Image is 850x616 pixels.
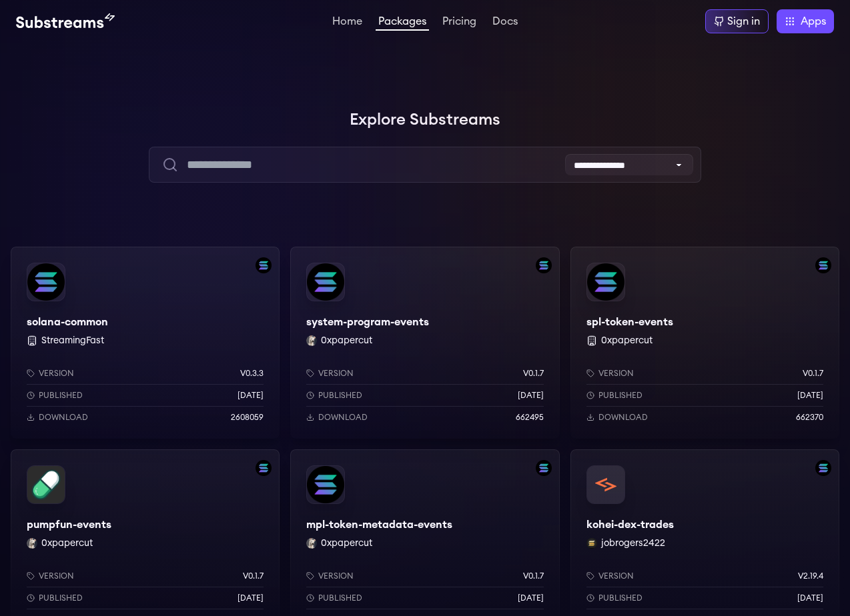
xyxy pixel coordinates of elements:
p: v0.1.7 [523,368,544,379]
button: 0xpapercut [41,537,93,550]
p: Download [39,412,88,423]
img: Filter by solana network [256,257,272,273]
button: 0xpapercut [321,334,372,347]
button: 0xpapercut [321,537,372,550]
p: 662495 [516,412,544,423]
p: Published [598,390,643,401]
p: Version [39,571,74,581]
a: Filter by solana networkspl-token-eventsspl-token-events 0xpapercutVersionv0.1.7Published[DATE]Do... [570,247,839,439]
div: Sign in [727,13,760,29]
p: Version [598,368,634,379]
a: Filter by solana networksystem-program-eventssystem-program-events0xpapercut 0xpapercutVersionv0.... [290,247,559,439]
a: Sign in [705,9,769,33]
p: Version [598,571,634,581]
p: Published [318,593,362,603]
a: Docs [490,16,520,29]
p: [DATE] [238,390,264,401]
h1: Explore Substreams [11,107,839,133]
p: Version [39,368,74,379]
button: StreamingFast [41,334,104,347]
p: Published [39,390,83,401]
p: v0.1.7 [803,368,823,379]
img: Substream's logo [16,13,115,29]
img: Filter by solana network [536,257,552,273]
a: Filter by solana networksolana-commonsolana-common StreamingFastVersionv0.3.3Published[DATE]Downl... [11,247,280,439]
p: v0.3.3 [240,368,264,379]
button: jobrogers2422 [601,537,665,550]
p: v0.1.7 [523,571,544,581]
img: Filter by solana network [815,257,831,273]
p: [DATE] [238,593,264,603]
p: [DATE] [797,593,823,603]
p: Published [598,593,643,603]
p: [DATE] [518,593,544,603]
p: Published [318,390,362,401]
p: Download [318,412,368,423]
a: Pricing [440,16,479,29]
button: 0xpapercut [601,334,653,347]
a: Home [330,16,365,29]
img: Filter by solana network [256,460,272,476]
p: v0.1.7 [243,571,264,581]
a: Packages [376,16,429,31]
img: Filter by solana network [536,460,552,476]
img: Filter by solana network [815,460,831,476]
p: 2608059 [231,412,264,423]
p: Published [39,593,83,603]
p: Version [318,571,354,581]
p: Version [318,368,354,379]
p: Download [598,412,648,423]
p: [DATE] [797,390,823,401]
p: [DATE] [518,390,544,401]
span: Apps [801,13,826,29]
p: v2.19.4 [798,571,823,581]
p: 662370 [796,412,823,423]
